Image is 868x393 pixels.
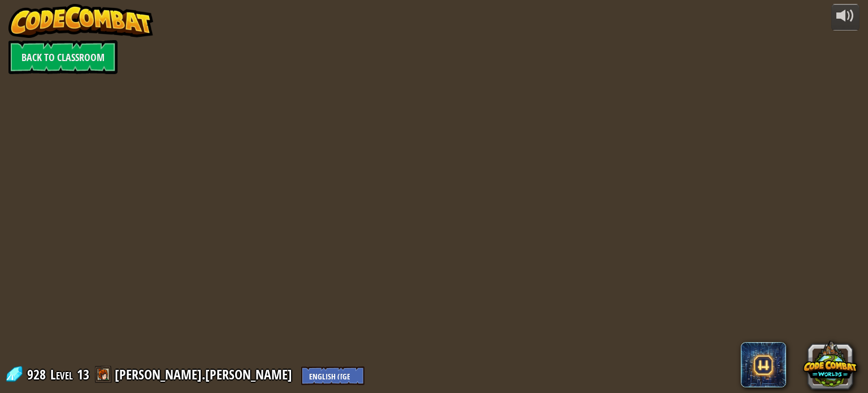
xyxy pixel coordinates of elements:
span: CodeCombat AI HackStack [741,342,786,387]
a: [PERSON_NAME].[PERSON_NAME] [115,365,296,383]
span: 13 [77,365,89,383]
img: CodeCombat - Learn how to code by playing a game [8,4,153,38]
button: Adjust volume [831,4,860,31]
span: Level [50,365,73,384]
a: Back to Classroom [8,40,118,74]
button: CodeCombat Worlds on Roblox [803,337,857,391]
span: 928 [27,365,49,383]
